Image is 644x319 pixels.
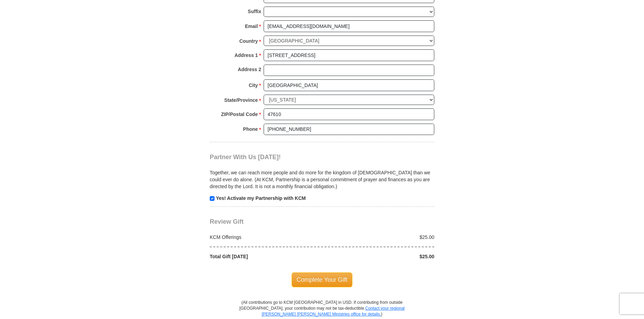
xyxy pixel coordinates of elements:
strong: Address 2 [238,65,261,74]
strong: Yes! Activate my Partnership with KCM [216,195,306,201]
p: Together, we can reach more people and do more for the kingdom of [DEMOGRAPHIC_DATA] than we coul... [210,169,434,190]
a: Contact your regional [PERSON_NAME] [PERSON_NAME] Ministries office for details. [262,306,405,317]
strong: ZIP/Postal Code [221,109,258,119]
strong: Suffix [248,7,261,16]
strong: Phone [243,124,258,134]
div: $25.00 [322,253,438,260]
div: KCM Offerings [206,234,322,241]
span: Review Gift [210,218,244,225]
strong: Country [239,36,258,46]
strong: Email [245,21,258,31]
span: Complete Your Gift [292,272,353,287]
strong: State/Province [224,95,258,105]
span: Partner With Us [DATE]! [210,154,281,161]
div: Total Gift [DATE] [206,253,322,260]
div: $25.00 [322,234,438,241]
strong: City [249,80,258,90]
strong: Address 1 [235,50,258,60]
